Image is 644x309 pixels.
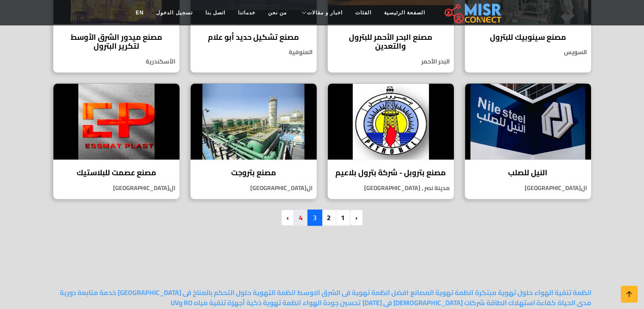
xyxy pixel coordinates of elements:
a: انظمة تنقية الهواء [534,286,591,299]
a: انظمة تهوية ذكية [246,296,301,309]
a: pagination.next [281,210,294,226]
h4: النيل للصلب [471,168,585,177]
p: البحر الأحمر [328,57,454,66]
img: النيل للصلب [465,83,591,160]
h4: مصنع عصمت للبلاستيك [60,168,173,177]
a: شركات [DEMOGRAPHIC_DATA] فى [DATE] [362,296,485,309]
h4: مصنع البحر الأحمر للبترول والتعدين [334,33,448,51]
a: حلول تهوية مبتكرة [475,286,533,299]
p: ال[GEOGRAPHIC_DATA] [465,184,591,193]
img: main.misr_connect [445,2,501,23]
p: ال[GEOGRAPHIC_DATA] [53,184,180,193]
a: خدمة متابعة دورية مدى الحياة [60,286,591,309]
img: مصنع بتروجت [191,83,317,160]
a: pagination.previous [350,210,363,226]
span: اخبار و مقالات [307,9,343,17]
a: EN [130,5,150,21]
a: 4 [293,210,308,226]
a: كفاءة استهلاك الطاقة [486,296,556,309]
a: أجهزة تنقية مياه RO وUV [171,296,245,309]
a: من نحن [262,5,293,21]
a: انظمة التهوية [253,286,296,299]
p: ال[GEOGRAPHIC_DATA] [191,184,317,193]
a: حلول التحكم بالمناخ فى [GEOGRAPHIC_DATA] [118,286,251,299]
a: 1 [335,210,350,226]
a: النيل للصلب النيل للصلب ال[GEOGRAPHIC_DATA] [459,83,597,199]
a: تحسين جودة الهواء [303,296,361,309]
a: الفئات [349,5,378,21]
a: انظمة تهوية المصانع [410,286,473,299]
h4: مصنع بتروبل - شركة بترول بلاعيم [334,168,448,177]
a: خدماتنا [232,5,262,21]
p: السويس [465,48,591,57]
p: المنوفية [191,48,317,57]
a: مصنع بتروبل - شركة بترول بلاعيم مصنع بتروبل - شركة بترول بلاعيم مدينة نصر , [GEOGRAPHIC_DATA] [322,83,459,199]
p: مدينة نصر , [GEOGRAPHIC_DATA] [328,184,454,193]
h4: مصنع سينوبيك للبترول [471,33,585,42]
img: مصنع عصمت للبلاستيك [53,83,180,160]
a: الصفحة الرئيسية [378,5,431,21]
a: اخبار و مقالات [293,5,349,21]
span: 3 [307,210,322,226]
h4: مصنع ميدور الشرق الأوسط لتكرير البترول [60,33,173,51]
a: افضل انظمة تهوية فى الشرق الاوسط [297,286,409,299]
p: الأسكندرية [53,57,180,66]
a: اتصل بنا [199,5,232,21]
h4: مصنع بتروجت [197,168,310,177]
img: مصنع بتروبل - شركة بترول بلاعيم [328,83,454,160]
a: مصنع بتروجت مصنع بتروجت ال[GEOGRAPHIC_DATA] [185,83,322,199]
h4: مصنع تشكيل حديد أبو علام [197,33,310,42]
a: 2 [321,210,336,226]
a: تسجيل الدخول [150,5,199,21]
a: مصنع عصمت للبلاستيك مصنع عصمت للبلاستيك ال[GEOGRAPHIC_DATA] [48,83,185,199]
